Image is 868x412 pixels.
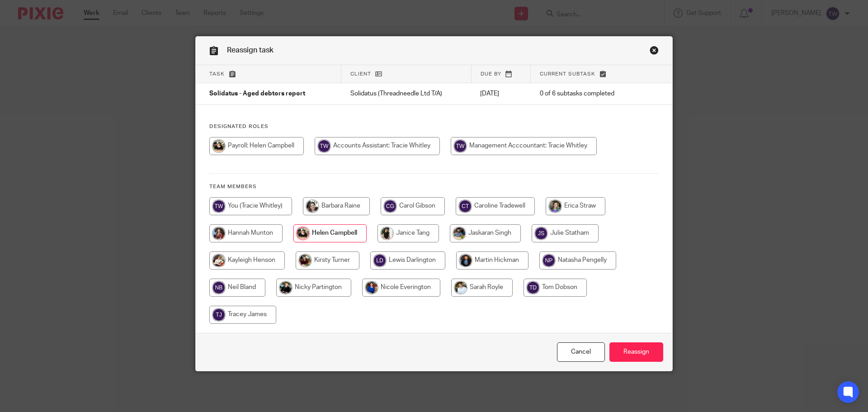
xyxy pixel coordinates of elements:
span: Client [350,71,371,76]
input: Reassign [609,342,663,362]
span: Task [209,71,225,76]
td: 0 of 6 subtasks completed [531,83,641,105]
a: Close this dialog window [650,46,659,58]
h4: Designated Roles [209,123,659,130]
span: Solidatus - Aged debtors report [209,91,305,97]
p: [DATE] [480,89,521,98]
a: Close this dialog window [557,342,605,362]
p: Solidatus (Threadneedle Ltd T/A) [350,89,462,98]
span: Due by [481,71,501,76]
h4: Team members [209,183,659,190]
span: Current subtask [540,71,595,76]
span: Reassign task [227,47,274,54]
